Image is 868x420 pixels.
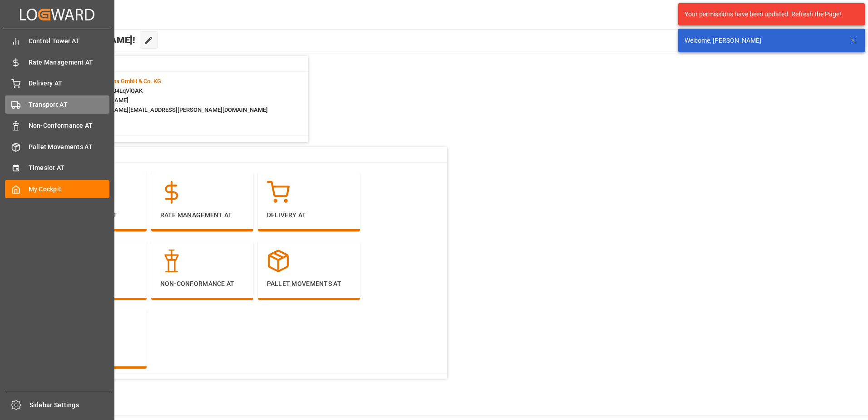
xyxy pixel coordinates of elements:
[5,159,109,177] a: Timeslot AT
[685,36,841,45] div: Welcome, [PERSON_NAME]
[82,78,161,85] span: Melitta Europa GmbH & Co. KG
[160,279,244,289] p: Non-Conformance AT
[29,121,110,130] span: Non-Conformance AT
[29,58,110,67] span: Rate Management AT
[29,163,110,173] span: Timeslot AT
[81,78,161,85] span: :
[5,75,109,92] a: Delivery AT
[29,36,110,46] span: Control Tower AT
[5,117,109,135] a: Non-Conformance AT
[685,10,852,19] div: Your permissions have been updated. Refresh the Page!.
[267,279,351,289] p: Pallet Movements AT
[160,210,244,220] p: Rate Management AT
[29,100,110,110] span: Transport AT
[38,31,135,49] span: Hello [PERSON_NAME]!
[29,142,110,152] span: Pallet Movements AT
[81,106,268,113] span: : [PERSON_NAME][EMAIL_ADDRESS][PERSON_NAME][DOMAIN_NAME]
[5,32,109,50] a: Control Tower AT
[267,210,351,220] p: Delivery AT
[30,400,111,410] span: Sidebar Settings
[29,185,110,194] span: My Cockpit
[5,180,109,198] a: My Cockpit
[5,53,109,71] a: Rate Management AT
[29,79,110,88] span: Delivery AT
[5,138,109,155] a: Pallet Movements AT
[5,95,109,113] a: Transport AT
